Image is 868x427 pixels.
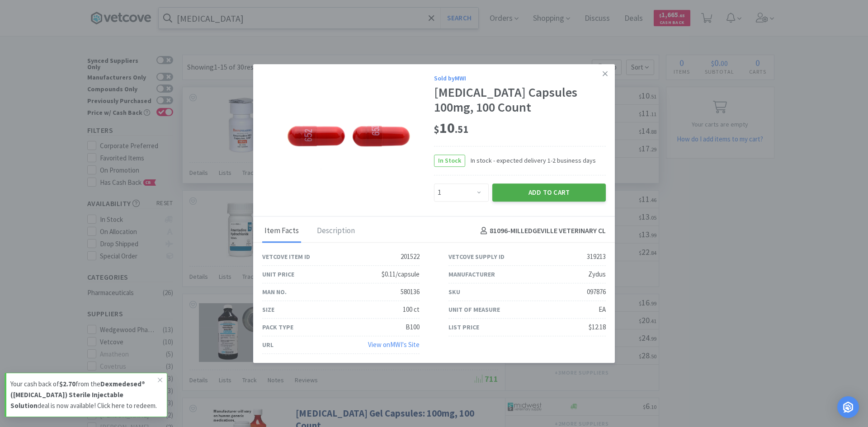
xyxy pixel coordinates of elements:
[448,322,479,332] div: List Price
[492,183,606,202] button: Add to Cart
[837,396,859,418] div: Open Intercom Messenger
[587,286,606,297] div: 097876
[262,269,294,279] div: Unit Price
[477,225,606,237] h4: 81096 - MILLEDGEVILLE VETERINARY CL
[315,220,357,243] div: Description
[262,252,310,262] div: Vetcove Item ID
[262,220,301,243] div: Item Facts
[10,380,145,410] strong: Dexmedesed® ([MEDICAL_DATA]) Sterile Injectable Solution
[368,340,420,349] a: View onMWI's Site
[448,287,460,297] div: SKU
[262,287,287,297] div: Man No.
[434,85,606,115] div: [MEDICAL_DATA] Capsules 100mg, 100 Count
[599,304,606,315] div: EA
[401,251,420,262] div: 201522
[434,155,465,166] span: In Stock
[262,322,293,332] div: Pack Type
[589,322,606,333] div: $12.18
[434,119,468,137] span: 10
[448,305,500,314] div: Unit of Measure
[59,380,75,388] strong: $2.70
[403,304,420,315] div: 100 ct
[434,123,439,136] span: $
[465,155,596,165] span: In stock - expected delivery 1-2 business days
[434,73,606,83] div: Sold by MWI
[448,252,505,262] div: Vetcove Supply ID
[448,269,495,279] div: Manufacturer
[588,269,606,280] div: Zydus
[10,379,158,411] p: Your cash back of from the deal is now available! Click here to redeem.
[382,269,420,280] div: $0.11/capsule
[406,322,420,333] div: B100
[280,104,416,170] img: d0f0b0915d474cde9bc3cb4db53910ca_319213.png
[455,123,468,136] span: . 51
[262,340,274,350] div: URL
[587,251,606,262] div: 319213
[401,286,420,297] div: 580136
[262,305,274,314] div: Size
